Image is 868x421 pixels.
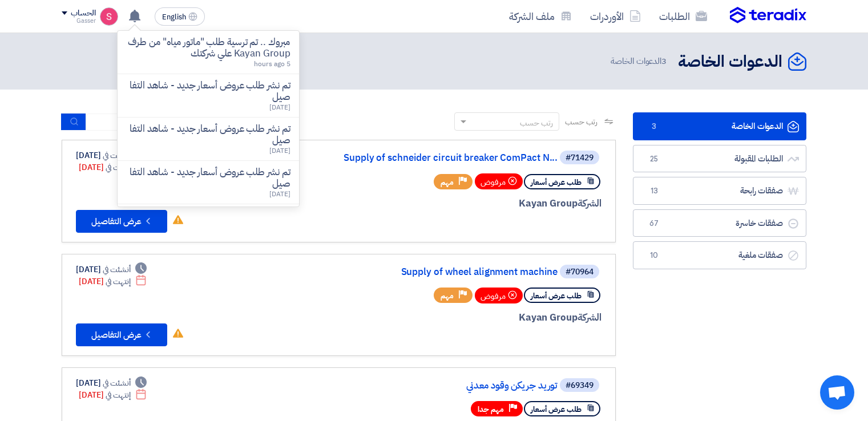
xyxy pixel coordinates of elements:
span: الشركة [578,196,602,211]
span: 3 [647,121,661,132]
span: 3 [661,55,667,67]
span: 5 hours ago [254,59,290,69]
h2: الدعوات الخاصة [678,51,782,73]
a: صفقات خاسرة67 [633,209,806,237]
p: تم نشر طلب عروض أسعار جديد - شاهد التفاصيل [127,167,290,189]
span: مهم جدا [478,404,504,415]
a: الطلبات المقبولة25 [633,145,806,173]
div: رتب حسب [520,117,553,129]
span: [DATE] [269,189,290,199]
span: طلب عرض أسعار [531,290,582,301]
a: الدعوات الخاصة3 [633,112,806,140]
span: أنشئت في [103,264,130,276]
div: الحساب [71,9,95,18]
img: Teradix logo [730,7,806,24]
span: 67 [647,218,661,229]
div: [DATE] [76,264,147,276]
div: مرفوض [475,288,523,303]
div: Kayan Group [327,310,601,325]
span: 13 [647,185,661,197]
span: English [162,13,186,21]
span: الشركة [578,310,602,325]
div: Open chat [820,375,854,410]
button: عرض التفاصيل [76,210,167,233]
span: 10 [647,250,661,261]
div: Gasser [62,18,95,24]
span: مهم [441,177,454,188]
input: ابحث بعنوان أو رقم الطلب [86,114,246,131]
span: إنتهت في [106,161,130,173]
span: إنتهت في [106,276,130,288]
button: English [155,7,205,26]
span: أنشئت في [103,149,130,161]
a: ملف الشركة [500,3,581,30]
img: unnamed_1748516558010.png [100,7,118,26]
div: #70964 [566,268,594,276]
div: [DATE] [79,276,147,288]
a: Supply of schneider circuit breaker ComPact N... [329,153,558,163]
a: صفقات رابحة13 [633,177,806,205]
div: [DATE] [76,149,147,161]
div: #69349 [566,382,594,390]
span: طلب عرض أسعار [531,404,582,415]
button: عرض التفاصيل [76,323,167,346]
a: Supply of wheel alignment machine [329,267,558,277]
p: تم نشر طلب عروض أسعار جديد - شاهد التفاصيل [127,123,290,146]
span: [DATE] [269,145,290,156]
span: [DATE] [269,102,290,112]
span: أنشئت في [103,377,130,389]
a: صفقات ملغية10 [633,241,806,269]
a: الطلبات [650,3,716,30]
div: [DATE] [79,389,147,401]
a: توريد جريكن وقود معدني [329,380,558,391]
p: مبروك .. تم ترسية طلب "ماتور مياه" من طرف Kayan Group علي شركتك [127,37,290,59]
span: 25 [647,153,661,165]
span: طلب عرض أسعار [531,177,582,188]
span: مهم [441,290,454,301]
p: تم نشر طلب عروض أسعار جديد - شاهد التفاصيل [127,80,290,103]
span: رتب حسب [565,116,597,128]
div: #71429 [566,154,594,162]
div: [DATE] [76,377,147,389]
span: إنتهت في [106,389,130,401]
span: الدعوات الخاصة [611,55,669,68]
div: [DATE] [79,161,147,173]
a: الأوردرات [581,3,650,30]
div: مرفوض [475,173,523,189]
div: Kayan Group [327,196,601,211]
